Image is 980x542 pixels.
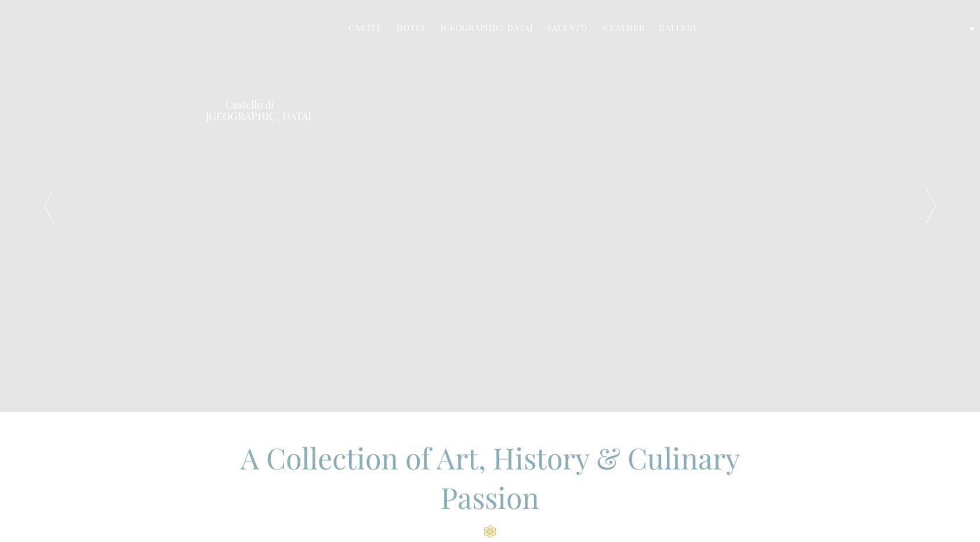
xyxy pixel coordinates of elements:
a: Weather [601,22,645,35]
a: Salento [547,22,587,35]
img: English [952,24,963,31]
a: [GEOGRAPHIC_DATA] [441,22,533,35]
img: svg%3E [794,440,968,527]
img: Castello di Ugento [226,5,273,92]
a: Hotel [397,22,427,35]
span: A Collection of Art, History & Culinary Passion [241,438,740,516]
a: Castello di [GEOGRAPHIC_DATA] [206,99,293,122]
a: Castle [349,22,383,35]
a: Gallery [659,22,698,35]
